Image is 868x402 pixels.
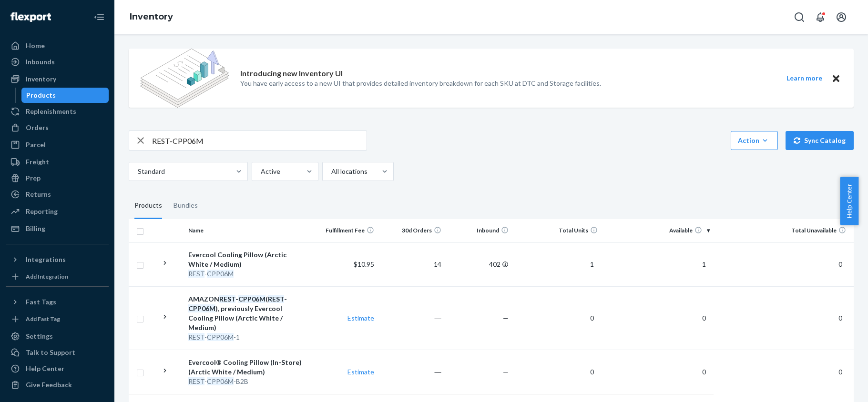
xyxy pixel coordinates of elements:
[445,219,512,242] th: Inbound
[184,219,310,242] th: Name
[26,123,49,132] div: Orders
[445,242,512,286] td: 402
[268,295,284,303] em: REST
[26,224,45,233] div: Billing
[378,219,445,242] th: 30d Orders
[207,333,234,341] em: CPP06M
[240,68,343,79] p: Introducing new Inventory UI
[21,88,109,103] a: Products
[6,104,109,119] a: Replenishments
[786,131,854,150] button: Sync Catalog
[134,192,162,219] div: Products
[6,38,109,53] a: Home
[238,295,266,303] em: CPP06M
[6,361,109,376] a: Help Center
[26,255,66,264] div: Integrations
[512,219,602,242] th: Total Units
[10,12,51,22] img: Flexport logo
[26,57,55,67] div: Inbounds
[6,204,109,219] a: Reporting
[6,137,109,152] a: Parcel
[140,49,229,108] img: new-reports-banner-icon.82668bd98b6a51aee86340f2a7b77ae3.png
[347,368,374,376] a: Estimate
[130,11,173,22] a: Inventory
[188,377,204,385] em: REST
[26,332,53,341] div: Settings
[26,380,72,390] div: Give Feedback
[26,207,58,216] div: Reporting
[6,329,109,344] a: Settings
[188,250,306,269] div: Evercool Cooling Pillow (Arctic White / Medium)
[738,136,771,145] div: Action
[6,313,109,325] a: Add Fast Tag
[698,260,710,268] span: 1
[26,315,60,323] div: Add Fast Tag
[174,192,198,219] div: Bundles
[503,314,509,322] span: —
[835,260,846,268] span: 0
[26,297,56,307] div: Fast Tags
[6,120,109,135] a: Orders
[698,314,710,322] span: 0
[6,294,109,310] button: Fast Tags
[26,74,56,84] div: Inventory
[26,364,64,373] div: Help Center
[378,350,445,394] td: ―
[330,167,331,176] input: All locations
[714,219,854,242] th: Total Unavailable
[188,333,204,341] em: REST
[835,368,846,376] span: 0
[811,8,830,27] button: Open notifications
[830,72,842,84] button: Close
[840,177,858,225] button: Help Center
[602,219,714,242] th: Available
[6,54,109,70] a: Inbounds
[6,377,109,392] button: Give Feedback
[26,157,49,167] div: Freight
[188,332,306,342] div: - -1
[26,173,41,183] div: Prep
[731,131,778,150] button: Action
[219,295,235,303] em: REST
[207,377,234,385] em: CPP06M
[311,219,378,242] th: Fulfillment Fee
[188,377,306,386] div: - -B2B
[6,345,109,360] a: Talk to Support
[26,272,68,281] div: Add Integration
[240,79,601,88] p: You have early access to a new UI that provides detailed inventory breakdown for each SKU at DTC ...
[188,269,306,279] div: -
[698,368,710,376] span: 0
[835,314,846,322] span: 0
[188,270,204,278] em: REST
[188,294,306,332] div: AMAZON - ( - ), previously Evercool Cooling Pillow (Arctic White / Medium)
[6,171,109,186] a: Prep
[378,286,445,350] td: ―
[260,167,261,176] input: Active
[586,314,598,322] span: 0
[6,154,109,170] a: Freight
[354,260,374,268] span: $10.95
[90,8,109,27] button: Close Navigation
[188,304,215,312] em: CPP06M
[6,71,109,87] a: Inventory
[207,270,234,278] em: CPP06M
[137,167,138,176] input: Standard
[26,140,46,150] div: Parcel
[188,358,306,377] div: Evercool® Cooling Pillow (In-Store) (Arctic White / Medium)
[26,348,75,357] div: Talk to Support
[347,314,374,322] a: Estimate
[832,8,851,27] button: Open account menu
[26,190,51,199] div: Returns
[122,3,181,31] ol: breadcrumbs
[6,252,109,267] button: Integrations
[6,187,109,202] a: Returns
[6,271,109,282] a: Add Integration
[152,131,367,150] input: Search inventory by name or sku
[790,8,809,27] button: Open Search Box
[780,72,828,84] button: Learn more
[378,242,445,286] td: 14
[26,41,45,50] div: Home
[26,90,56,100] div: Products
[586,260,598,268] span: 1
